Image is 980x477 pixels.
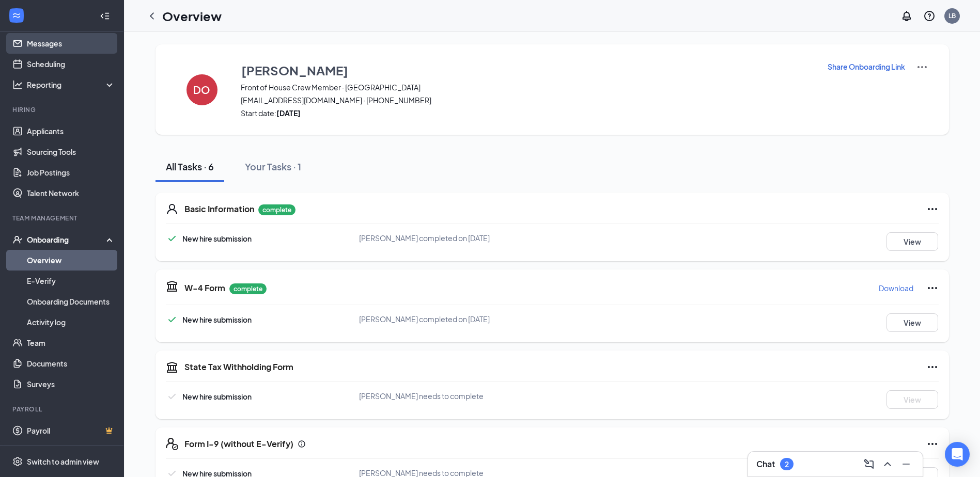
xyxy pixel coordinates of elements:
[926,438,939,450] svg: Ellipses
[881,458,894,470] svg: ChevronUp
[166,361,178,373] svg: TaxGovernmentIcon
[900,458,912,470] svg: Minimize
[166,232,178,245] svg: Checkmark
[12,105,113,114] div: Hiring
[184,282,225,294] h5: W-4 Form
[923,10,936,22] svg: QuestionInfo
[916,61,928,73] img: More Actions
[27,374,115,394] a: Surveys
[27,353,115,374] a: Documents
[359,391,484,401] span: [PERSON_NAME] needs to complete
[27,234,106,245] div: Onboarding
[176,61,228,118] button: DO
[926,282,939,294] svg: Ellipses
[12,79,23,90] svg: Analysis
[184,361,293,373] h5: State Tax Withholding Form
[162,7,222,25] h1: Overview
[827,61,906,72] button: Share Onboarding Link
[886,390,938,409] button: View
[863,458,875,470] svg: ComposeMessage
[166,438,178,450] svg: FormI9EVerifyIcon
[229,283,267,294] p: complete
[27,79,116,90] div: Reporting
[166,280,178,292] svg: TaxGovernmentIcon
[948,11,956,20] div: LB
[359,314,490,324] span: [PERSON_NAME] completed on [DATE]
[12,405,113,414] div: Payroll
[900,10,913,22] svg: Notifications
[886,232,938,251] button: View
[11,10,22,21] svg: WorkstreamLogo
[193,86,210,93] h4: DO
[241,61,348,79] h3: [PERSON_NAME]
[182,392,252,401] span: New hire submission
[27,332,115,353] a: Team
[182,234,252,243] span: New hire submission
[166,313,178,326] svg: Checkmark
[886,313,938,332] button: View
[27,121,115,141] a: Applicants
[828,61,905,72] p: Share Onboarding Link
[12,214,113,222] div: Team Management
[926,361,939,373] svg: Ellipses
[245,160,301,173] div: Your Tasks · 1
[241,61,814,79] button: [PERSON_NAME]
[100,11,110,21] svg: Collapse
[27,420,115,441] a: PayrollCrown
[898,456,914,472] button: Minimize
[298,440,306,448] svg: Info
[27,312,115,332] a: Activity log
[258,204,295,215] p: complete
[27,456,99,467] div: Switch to admin view
[785,460,789,469] div: 2
[879,283,913,293] p: Download
[166,160,214,173] div: All Tasks · 6
[27,162,115,183] a: Job Postings
[879,456,896,472] button: ChevronUp
[166,203,178,215] svg: User
[926,203,939,215] svg: Ellipses
[241,95,814,105] span: [EMAIL_ADDRESS][DOMAIN_NAME] · [PHONE_NUMBER]
[27,33,115,54] a: Messages
[945,442,970,467] div: Open Intercom Messenger
[27,250,115,271] a: Overview
[241,108,814,118] span: Start date:
[27,291,115,312] a: Onboarding Documents
[756,458,775,470] h3: Chat
[359,233,490,243] span: [PERSON_NAME] completed on [DATE]
[276,108,301,118] strong: [DATE]
[241,82,814,92] span: Front of House Crew Member · [GEOGRAPHIC_DATA]
[146,10,158,22] svg: ChevronLeft
[182,315,252,324] span: New hire submission
[166,390,178,403] svg: Checkmark
[878,280,914,296] button: Download
[27,183,115,203] a: Talent Network
[27,54,115,74] a: Scheduling
[861,456,877,472] button: ComposeMessage
[27,271,115,291] a: E-Verify
[184,203,254,215] h5: Basic Information
[12,456,23,467] svg: Settings
[12,234,23,245] svg: UserCheck
[184,438,293,450] h5: Form I-9 (without E-Verify)
[27,141,115,162] a: Sourcing Tools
